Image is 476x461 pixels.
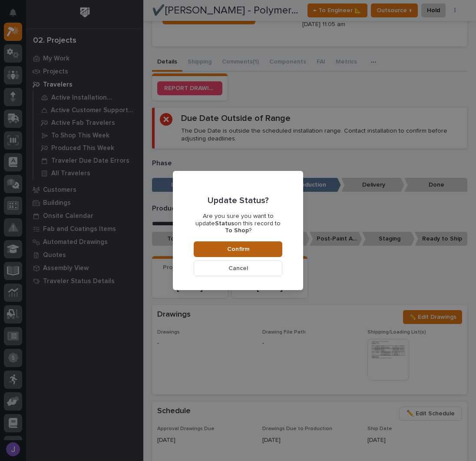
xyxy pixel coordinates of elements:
[215,220,234,227] b: Status
[228,264,248,272] span: Cancel
[208,195,269,206] p: Update Status?
[194,241,282,257] button: Confirm
[194,213,282,234] p: Are you sure you want to update on this record to ?
[194,261,282,276] button: Cancel
[225,227,249,234] b: To Shop
[227,245,249,253] span: Confirm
